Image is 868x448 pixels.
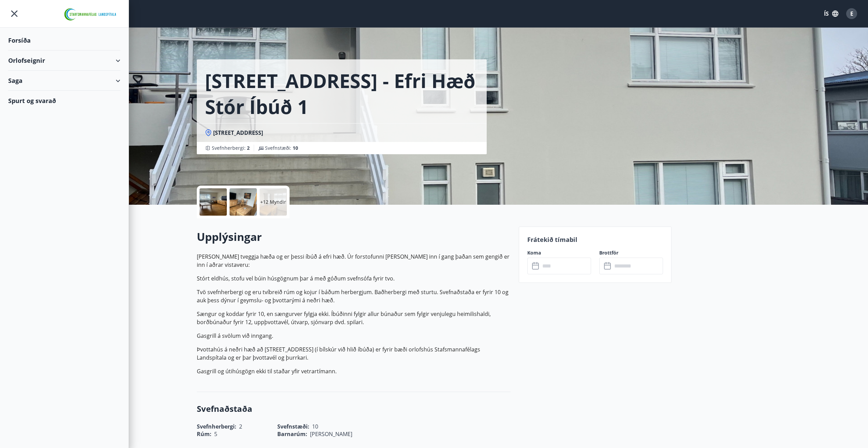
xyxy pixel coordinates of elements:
label: Koma [527,249,591,256]
h2: Upplýsingar [197,229,511,244]
div: Spurt og svarað [8,91,120,111]
label: Brottför [599,249,663,256]
p: +12 Myndir [260,199,286,205]
button: menu [8,8,20,20]
h1: [STREET_ADDRESS] - Efri hæð Stór íbúð 1 [205,68,479,119]
p: Gasgrill á svölum við inngang. [197,332,511,340]
p: Stórt eldhús, stofu vel búin húsgögnum þar á með góðum svefnsófa fyrir tvo. [197,274,511,283]
p: Gasgrill og útihúsgögn ekki til staðar yfir vetrartímann. [197,367,511,375]
p: Tvö svefnherbergi og eru tvíbreið rúm og kojur í báðum herbergjum. Baðherbergi með sturtu. Svefna... [197,288,511,304]
button: ÍS [820,8,842,20]
span: 10 [293,145,298,151]
span: Barnarúm : [277,430,307,438]
div: Forsíða [8,30,120,50]
p: Frátekið tímabil [527,235,663,244]
p: Þvottahús á neðri hæð að [STREET_ADDRESS] (í bílskúr við hlið íbúða) er fyrir bæði orlofshús Staf... [197,345,511,362]
button: E [843,5,860,22]
span: [STREET_ADDRESS] [213,129,263,136]
img: union_logo [61,8,120,21]
span: 2 [247,145,250,151]
span: Svefnstæði : [265,145,298,151]
span: 5 [214,430,217,438]
span: Rúm : [197,430,211,438]
div: Saga [8,71,120,91]
span: [PERSON_NAME] [310,430,352,438]
p: Sængur og koddar fyrir 10, en sængurver fylgja ekki. Íbúðinni fylgir allur búnaður sem fylgir ven... [197,310,511,326]
h3: Svefnaðstaða [197,403,511,415]
span: E [850,10,853,17]
p: [PERSON_NAME] tveggja hæða og er þessi íbúð á efri hæð. Úr forstofunni [PERSON_NAME] inn í gang þ... [197,252,511,269]
div: Orlofseignir [8,50,120,71]
span: Svefnherbergi : [212,145,250,151]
